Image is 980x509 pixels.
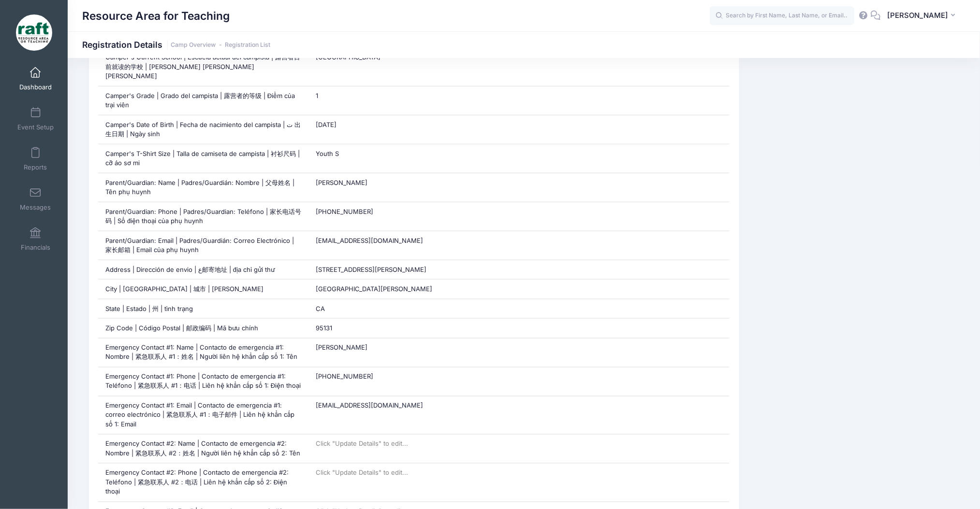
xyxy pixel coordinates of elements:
[13,62,59,96] a: Dashboard
[881,5,965,27] button: [PERSON_NAME]
[98,144,308,173] div: Camper's T-Shirt Size | Talla de camiseta de campista | 衬衫尺码 | cỡ áo sơ mi
[98,435,308,463] div: Emergency Contact #2: Name | Contacto de emergencia #2: Nombre | 紧急联系人 #2：姓名 | Người liên hệ khẩn...
[225,42,270,49] a: Registration List
[316,208,373,215] span: [PHONE_NUMBER]
[316,305,325,312] span: CA
[316,92,318,99] span: 1
[316,440,408,448] span: Click "Update Details" to edit...
[98,368,308,396] div: Emergency Contact #1: Phone | Contacto de emergencia #1: Teléfono | 紧急联系人 #1：电话 | Liên hệ khẩn cấ...
[21,243,50,252] span: Financials
[316,469,408,477] span: Click "Update Details" to edit...
[98,396,308,435] div: Emergency Contact #1: Email | Contacto de emergencia #1: correo electrónico | 紧急联系人 #1：电子邮件 | Liê...
[82,40,270,50] h1: Registration Details
[13,102,59,136] a: Event Setup
[710,6,855,26] input: Search by First Name, Last Name, or Email...
[316,237,423,244] span: [EMAIL_ADDRESS][DOMAIN_NAME]
[316,179,367,186] span: [PERSON_NAME]
[316,285,432,293] span: [GEOGRAPHIC_DATA][PERSON_NAME]
[98,115,308,144] div: Camper's Date of Birth | Fecha de nacimiento del campista | ت 出生日期 | Ngày sinh
[13,142,59,176] a: Reports
[316,402,423,410] span: [EMAIL_ADDRESS][DOMAIN_NAME]
[98,86,308,115] div: Camper's Grade | Grado del campista | 露营者的等级 | Điểm của trại viên
[887,10,948,21] span: [PERSON_NAME]
[13,182,59,216] a: Messages
[98,319,308,338] div: Zip Code | Código Postal | 邮政编码 | Mã bưu chính
[316,121,336,128] span: [DATE]
[316,324,332,332] span: 95131
[316,344,367,352] span: [PERSON_NAME]
[19,83,52,91] span: Dashboard
[98,202,308,231] div: Parent/Guardian: Phone | Padres/Guardian: Teléfono | 家长电话号码 | Số điện thoại của phụ huynh
[98,464,308,502] div: Emergency Contact #2: Phone | Contacto de emergencia #2: Teléfono | 紧急联系人 #2：电话 | Liên hệ khẩn cấ...
[316,150,339,157] span: Youth S
[171,42,216,49] a: Camp Overview
[20,203,51,212] span: Messages
[98,173,308,202] div: Parent/Guardian: Name | Padres/Guardián: Nombre | 父母姓名 | Tên phụ huynh
[98,339,308,367] div: Emergency Contact #1: Name | Contacto de emergencia #1: Nombre | 紧急联系人 #1：姓名 | Người liên hệ khẩn...
[98,260,308,280] div: Address | Dirección de envio | ع邮寄地址 | địa chỉ gửi thư
[98,280,308,299] div: City | [GEOGRAPHIC_DATA] | 城市 | [PERSON_NAME]
[98,231,308,260] div: Parent/Guardian: Email | Padres/Guardián: Correo Electrónico | 家长邮箱 | Email của phụ huynh
[316,266,426,273] span: [STREET_ADDRESS][PERSON_NAME]
[24,163,47,171] span: Reports
[98,48,308,86] div: Camper's Current School | Escuela actual del campista | 露营者目前就读的学校 | [PERSON_NAME] [PERSON_NAME] ...
[13,222,59,256] a: Financials
[316,373,373,381] span: [PHONE_NUMBER]
[17,123,54,131] span: Event Setup
[82,5,230,27] h1: Resource Area for Teaching
[16,14,52,51] img: Resource Area for Teaching
[98,299,308,319] div: State | Estado | 州 | tình trạng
